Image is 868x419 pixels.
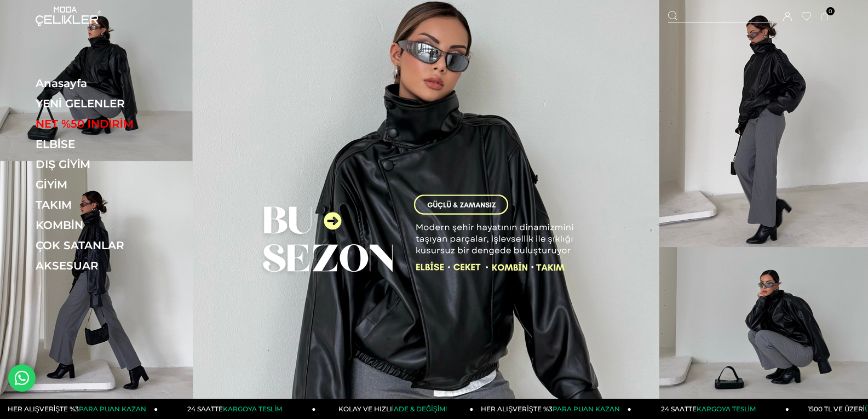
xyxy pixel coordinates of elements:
[697,405,756,413] span: KARGOYA TESLİM
[631,399,789,419] a: 24 SAATTEKARGOYA TESLİM
[474,399,631,419] a: HER ALIŞVERİŞTE %3PARA PUAN KAZAN
[826,7,835,15] span: 0
[821,13,829,21] a: 0
[36,239,186,252] a: ÇOK SATANLAR
[79,405,146,413] span: PARA PUAN KAZAN
[36,7,101,26] img: logo
[36,158,186,171] a: DIŞ GİYİM
[553,405,620,413] span: PARA PUAN KAZAN
[36,198,186,211] a: TAKIM
[36,97,186,110] a: YENİ GELENLER
[36,77,186,90] a: Anasayfa
[158,399,315,419] a: 24 SAATTEKARGOYA TESLİM
[223,405,282,413] span: KARGOYA TESLİM
[315,399,473,419] a: KOLAY VE HIZLIİADE & DEĞİŞİM!
[36,259,186,272] a: AKSESUAR
[36,178,186,191] a: GİYİM
[36,117,186,130] a: NET %50 İNDİRİM
[36,137,186,151] a: ELBİSE
[392,405,447,413] span: İADE & DEĞİŞİM!
[36,219,186,232] a: KOMBİN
